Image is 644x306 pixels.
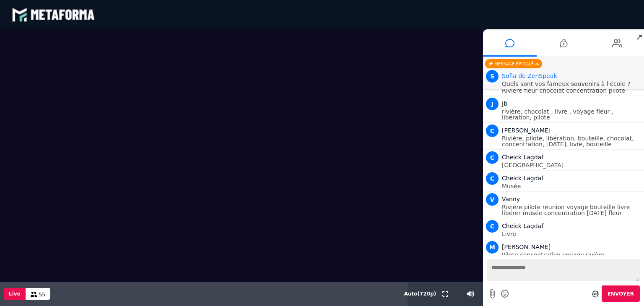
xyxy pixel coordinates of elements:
p: Musée [502,183,642,189]
span: Vanny [502,196,520,202]
span: Jb [502,100,507,107]
span: C [486,220,499,233]
p: Rivière pilote réunion voyage bouteille livre libérer musée concentration [DATE] fleur [502,204,642,216]
p: [GEOGRAPHIC_DATA] [502,162,642,168]
p: Livre [502,231,642,237]
span: Modérateur [502,73,557,79]
button: Auto(720p) [402,282,438,306]
p: Quels sont vos fameux souvenirs à l'école ? [502,81,642,87]
span: Envoyer [608,291,634,297]
span: [PERSON_NAME] [502,244,551,250]
span: C [486,124,499,137]
span: C [486,151,499,164]
p: Rivière fleur chocolat concentration pilote [502,88,642,93]
div: Message épinglé [485,59,542,68]
span: S [486,70,499,83]
p: rivière, chocolat , livre , voyage fleur , libération, pilote [502,109,642,120]
span: C [486,172,499,185]
span: [PERSON_NAME] [502,127,551,134]
p: Pilote concentration voyage rivière [502,252,642,258]
button: Envoyer [602,285,640,302]
span: M [486,241,499,254]
p: Rivière, pilote, libération, bouteille, chocolat, concentration, [DATE], livre, bouteille [502,135,642,147]
span: Auto ( 720 p) [404,291,436,297]
span: 55 [39,292,45,298]
span: Cheick Lagdaf [502,223,543,229]
span: Cheick Lagdaf [502,154,543,161]
span: J [486,98,499,110]
span: ↗ [634,29,644,44]
span: V [486,193,499,206]
button: Live [4,288,26,300]
span: Cheick Lagdaf [502,175,543,182]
